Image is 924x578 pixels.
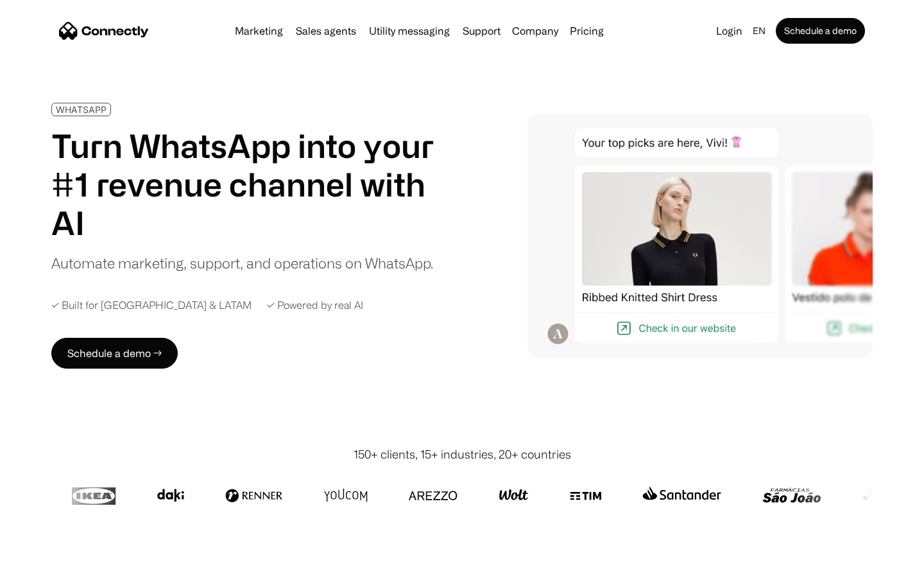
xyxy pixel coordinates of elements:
[230,26,288,36] a: Marketing
[291,26,361,36] a: Sales agents
[56,105,107,114] div: WHATSAPP
[458,26,506,36] a: Support
[711,22,748,40] a: Login
[354,446,571,463] div: 150+ clients, 15+ industries, 20+ countries
[364,26,455,36] a: Utility messaging
[26,556,77,574] ul: Language list
[51,338,178,369] a: Schedule a demo →
[51,127,449,242] h1: Turn WhatsApp into your #1 revenue channel with AI
[51,252,433,274] div: Automate marketing, support, and operations on WhatsApp.
[565,26,609,36] a: Pricing
[512,22,558,40] div: Company
[753,22,766,40] div: en
[13,554,77,574] aside: Language selected: English
[267,299,363,311] div: ✓ Powered by real AI
[776,18,865,44] a: Schedule a demo
[51,299,252,311] div: ✓ Built for [GEOGRAPHIC_DATA] & LATAM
